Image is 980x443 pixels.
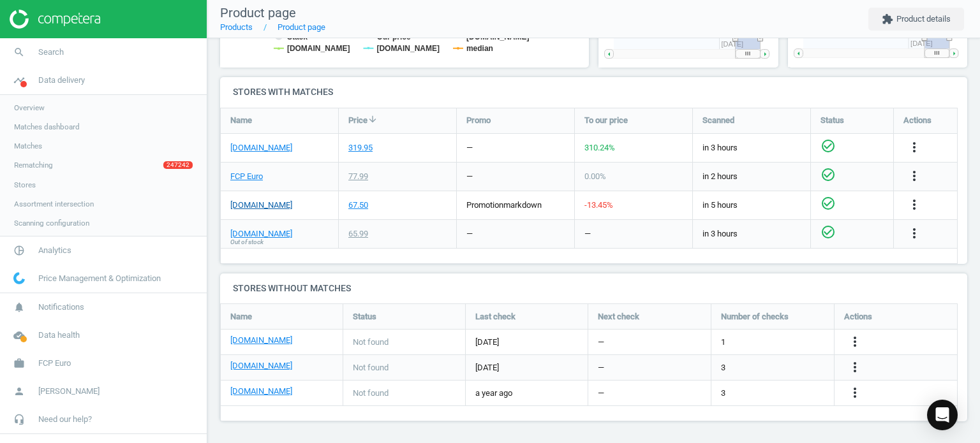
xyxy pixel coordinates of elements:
span: in 2 hours [702,171,801,182]
span: Stores [14,180,36,190]
div: 65.99 [348,228,368,240]
i: more_vert [907,197,922,212]
span: Not found [353,337,389,348]
span: Data delivery [38,75,85,86]
div: — [466,171,473,182]
i: more_vert [847,334,863,349]
span: [DATE] [475,337,578,348]
span: promotion [466,200,503,210]
span: Matches dashboard [14,122,80,132]
i: work [7,351,31,375]
tspan: [DOMAIN_NAME] [377,44,440,53]
span: Last check [475,311,516,323]
i: more_vert [907,168,922,184]
span: 3 [721,362,725,374]
span: Rematching [14,160,53,170]
span: Next check [598,311,639,323]
span: 247242 [163,161,193,169]
div: Open Intercom Messenger [927,400,958,430]
tspan: [DOMAIN_NAME] [466,33,530,41]
div: — [466,228,473,240]
img: ajHJNr6hYgQAAAAASUVORK5CYII= [10,10,100,29]
span: Assortment intersection [14,199,94,209]
a: [DOMAIN_NAME] [230,386,292,397]
tspan: Our price [377,33,412,41]
button: extensionProduct details [868,8,964,31]
a: Products [220,22,253,32]
span: Out of stock [230,238,264,247]
i: more_vert [907,140,922,155]
span: 0.00 % [584,171,606,181]
span: Scanning configuration [14,218,89,228]
button: more_vert [847,385,863,402]
button: more_vert [847,334,863,351]
span: Number of checks [721,311,789,323]
tspan: median [466,44,493,53]
i: more_vert [847,385,863,400]
span: Actions [903,115,932,126]
i: more_vert [907,226,922,241]
span: Data health [38,330,80,341]
span: Overview [14,103,45,113]
span: — [598,388,604,399]
span: Actions [844,311,872,323]
a: [DOMAIN_NAME] [230,360,292,372]
a: FCP Euro [230,171,263,182]
button: more_vert [907,197,922,214]
tspan: [DOMAIN_NAME] [287,44,350,53]
i: pie_chart_outlined [7,238,31,263]
span: Analytics [38,245,71,256]
a: [DOMAIN_NAME] [230,200,292,211]
img: wGWNvw8QSZomAAAAABJRU5ErkJggg== [13,272,25,284]
span: Not found [353,388,389,399]
span: Need our help? [38,414,92,425]
i: check_circle_outline [820,196,836,211]
span: Product page [220,5,296,20]
i: check_circle_outline [820,224,836,240]
i: timeline [7,68,31,92]
h4: Stores without matches [220,273,967,303]
i: check_circle_outline [820,138,836,154]
i: cloud_done [7,323,31,347]
span: To our price [584,115,628,126]
span: Name [230,311,252,323]
span: Search [38,47,64,58]
div: 67.50 [348,200,368,211]
button: more_vert [907,168,922,185]
span: Price [348,115,367,126]
button: more_vert [907,140,922,156]
span: [PERSON_NAME] [38,386,100,397]
span: Status [353,311,376,323]
span: a year ago [475,388,578,399]
span: 310.24 % [584,143,615,152]
span: in 3 hours [702,142,801,154]
i: search [7,40,31,64]
i: person [7,379,31,403]
button: more_vert [907,226,922,242]
span: Price Management & Optimization [38,273,161,284]
span: Name [230,115,252,126]
button: more_vert [847,359,863,376]
a: [DOMAIN_NAME] [230,142,292,154]
div: — [466,142,473,154]
div: 319.95 [348,142,373,154]
span: Status [820,115,844,126]
span: in 3 hours [702,228,801,240]
i: extension [882,13,893,25]
div: — [584,228,591,240]
span: FCP Euro [38,358,71,369]
i: headset_mic [7,407,31,432]
span: Matches [14,141,42,151]
span: — [598,337,604,348]
span: Notifications [38,301,84,313]
span: — [598,362,604,374]
i: notifications [7,295,31,319]
span: [DATE] [475,362,578,374]
span: Scanned [702,115,734,126]
span: markdown [503,200,542,210]
span: 3 [721,388,725,399]
span: -13.45 % [584,200,613,210]
i: check_circle_outline [820,167,836,182]
span: in 5 hours [702,200,801,211]
a: Product page [278,22,325,32]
